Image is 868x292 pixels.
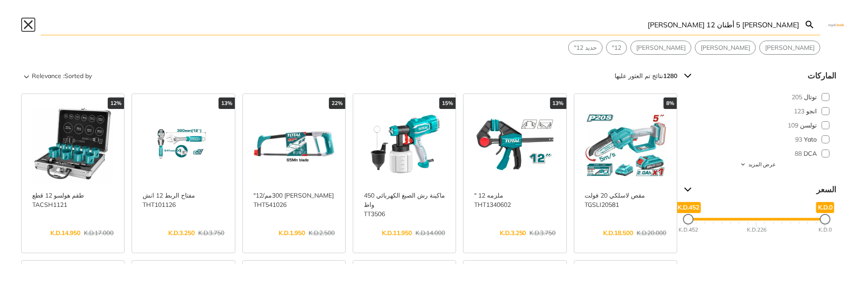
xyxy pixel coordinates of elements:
[329,97,345,109] div: 22%
[679,226,698,234] div: K.D.452
[21,71,32,81] svg: Sort
[568,41,603,55] div: Suggestion: حديد 12"
[663,72,677,80] strong: 1280
[607,41,626,54] button: Select suggestion: 12"
[695,41,755,54] button: Select suggestion: جاك ستاند
[550,97,566,109] div: 13%
[788,121,798,130] span: 109
[760,41,820,54] button: Select suggestion: جاك
[765,43,815,52] span: [PERSON_NAME]
[41,14,799,35] input: ابحث...
[795,149,802,158] span: 88
[804,19,815,30] svg: Search
[677,90,836,104] button: توتال 205
[804,135,817,144] span: Yato
[219,97,235,109] div: 13%
[664,97,677,109] div: 8%
[826,22,847,26] img: Close
[806,107,817,116] span: انجو
[21,69,94,83] button: Sorted by:Relevance Sort
[636,43,686,52] span: [PERSON_NAME]
[819,226,832,234] div: K.D.0
[677,132,836,146] button: Yato 93
[569,41,602,54] button: Select suggestion: حديد 12"
[759,41,820,55] div: Suggestion: جاك
[108,97,124,109] div: 12%
[615,69,677,83] div: نتائج تم العثور عليها
[21,18,35,32] button: Close
[32,69,61,83] span: Relevance
[606,41,627,55] div: Suggestion: 12"
[792,93,802,102] span: 205
[683,214,694,225] div: Maximum Price
[804,149,817,158] span: DCA
[677,146,836,161] button: DCA 88
[439,97,456,109] div: 15%
[794,107,804,116] span: 123
[795,135,802,144] span: 93
[677,118,836,132] button: تولسن 109
[631,41,691,54] button: Select suggestion: جاك كيلو
[677,161,836,168] button: عرض المزيد
[612,43,621,52] span: 12"
[574,43,597,52] span: حديد 12"
[695,69,836,83] span: الماركات
[695,41,756,55] div: Suggestion: جاك ستاند
[695,183,836,197] span: السعر
[800,121,817,130] span: تولسن
[748,161,776,168] span: عرض المزيد
[701,43,750,52] span: [PERSON_NAME]
[804,93,817,102] span: توتال
[820,214,830,225] div: Minimum Price
[630,41,691,55] div: Suggestion: جاك كيلو
[747,226,766,234] div: K.D.226
[677,104,836,118] button: انجو 123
